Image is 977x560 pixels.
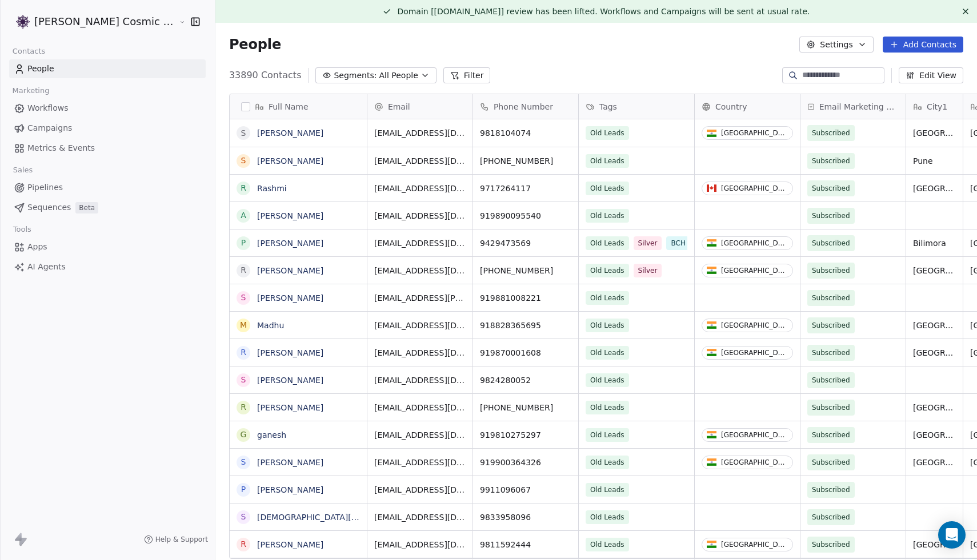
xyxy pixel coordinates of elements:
div: M [240,319,247,331]
span: Domain [[DOMAIN_NAME]] review has been lifted. Workflows and Campaigns will be sent at usual rate. [397,7,810,16]
span: Subscribed [812,539,850,550]
div: City1 [906,94,963,119]
span: Subscribed [812,511,850,523]
span: Subscribed [812,183,850,194]
a: [PERSON_NAME] [257,266,323,275]
span: 9429473569 [480,237,571,249]
a: ganesh [257,430,286,440]
button: Add Contacts [883,37,963,53]
span: [GEOGRAPHIC_DATA] [913,429,956,441]
a: [PERSON_NAME] [257,376,323,385]
span: [GEOGRAPHIC_DATA] [913,457,956,468]
span: Old Leads [586,346,629,360]
span: Workflows [27,102,69,114]
a: [PERSON_NAME] [257,239,323,248]
span: [PHONE_NUMBER] [480,265,571,276]
div: Tags [579,94,694,119]
div: S [241,155,246,167]
span: Subscribed [812,374,850,386]
div: S [241,127,246,139]
span: Old Leads [586,182,629,195]
span: Old Leads [586,264,629,277]
div: S [241,511,246,523]
button: [PERSON_NAME] Cosmic Academy LLP [14,12,170,31]
span: Old Leads [586,319,629,332]
span: Contacts [7,43,50,60]
span: Pipelines [27,182,63,194]
span: [GEOGRAPHIC_DATA] [913,320,956,331]
div: [GEOGRAPHIC_DATA] [721,321,788,329]
span: Old Leads [586,401,629,414]
div: R [241,347,246,358]
a: [DEMOGRAPHIC_DATA][PERSON_NAME] [257,513,414,522]
span: All People [379,70,418,82]
span: People [229,36,281,53]
a: Campaigns [9,119,206,138]
span: Old Leads [586,456,629,469]
span: People [27,63,54,75]
span: Tags [599,101,617,112]
span: AI Agents [27,261,66,273]
div: [GEOGRAPHIC_DATA] [721,431,788,439]
span: Subscribed [812,265,850,276]
div: [GEOGRAPHIC_DATA] [721,239,788,247]
a: Metrics & Events [9,139,206,158]
button: Filter [443,67,491,83]
div: A [241,210,246,221]
a: Madhu [257,321,284,330]
a: Workflows [9,99,206,118]
a: [PERSON_NAME] [257,485,323,494]
span: 33890 Contacts [229,69,302,82]
div: R [241,538,246,550]
span: [EMAIL_ADDRESS][DOMAIN_NAME] [374,429,466,441]
span: Full Name [269,101,309,112]
span: [PHONE_NUMBER] [480,402,571,413]
span: Country [715,101,747,112]
span: [EMAIL_ADDRESS][DOMAIN_NAME] [374,511,466,523]
span: Old Leads [586,538,629,551]
div: [GEOGRAPHIC_DATA] [721,129,788,137]
span: Old Leads [586,209,629,223]
a: [PERSON_NAME] [257,540,323,549]
span: 918828365695 [480,320,571,331]
a: SequencesBeta [9,198,206,217]
span: Phone Number [494,101,553,112]
span: [EMAIL_ADDRESS][DOMAIN_NAME] [374,374,466,386]
span: Old Leads [586,291,629,305]
span: Silver [633,236,662,250]
div: P [241,484,246,495]
span: Email [388,101,410,112]
div: R [241,264,246,276]
span: [GEOGRAPHIC_DATA] [913,183,956,194]
span: Email Marketing Consent [819,101,899,112]
span: [GEOGRAPHIC_DATA] [913,539,956,550]
a: [PERSON_NAME] [257,403,323,412]
div: [GEOGRAPHIC_DATA] [721,541,788,549]
span: Apps [27,241,47,253]
span: [PERSON_NAME] Cosmic Academy LLP [34,14,176,29]
div: Full Name [230,94,367,119]
div: R [241,401,246,413]
span: Old Leads [586,154,629,168]
span: Beta [75,202,98,213]
a: Rashmi [257,184,287,193]
a: Apps [9,237,206,256]
span: Campaigns [27,122,72,134]
span: Bilimora [913,237,956,249]
div: [GEOGRAPHIC_DATA] [721,267,788,275]
span: [GEOGRAPHIC_DATA] [913,347,956,358]
span: Old Leads [586,428,629,442]
span: Silver [633,264,662,277]
span: 9911096067 [480,484,571,495]
span: [EMAIL_ADDRESS][DOMAIN_NAME] [374,457,466,468]
span: [PHONE_NUMBER] [480,155,571,167]
a: [PERSON_NAME] [257,458,323,467]
div: grid [230,119,367,559]
div: Email [367,94,473,119]
span: [EMAIL_ADDRESS][DOMAIN_NAME] [374,539,466,550]
span: [EMAIL_ADDRESS][DOMAIN_NAME] [374,183,466,194]
div: [GEOGRAPHIC_DATA] [721,184,788,192]
span: Sales [8,162,38,179]
span: Metrics & Events [27,142,95,154]
span: Old Leads [586,373,629,387]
